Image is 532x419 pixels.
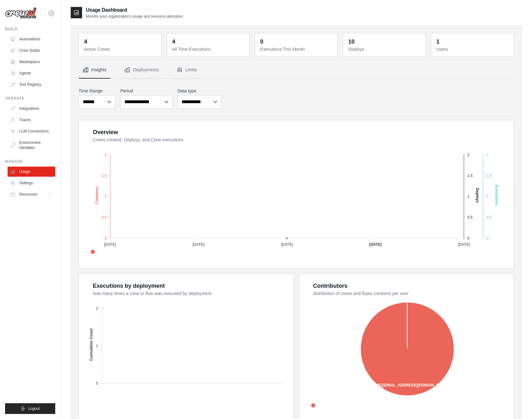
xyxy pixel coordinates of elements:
tspan: [DATE] [369,242,382,247]
img: Logo [5,7,37,19]
text: Cumulative Count [89,328,93,361]
tspan: [DATE] [281,242,293,247]
tspan: 2 [105,153,107,157]
a: Agents [8,68,55,78]
label: Data type [177,88,221,94]
a: Settings [8,178,55,188]
a: Marketplace [8,57,55,67]
tspan: 0.5 [102,215,107,220]
div: Build [5,27,55,32]
a: Automations [8,34,55,44]
h2: Usage Dashboard [86,6,183,14]
button: Limits [173,62,201,79]
text: Creations [95,186,99,204]
tspan: 2 [487,153,489,157]
tspan: 1 [105,194,107,199]
tspan: 1.5 [467,174,473,178]
a: Crew Studio [8,45,55,56]
a: LLM Connections [8,126,55,136]
text: Deploys [475,188,480,203]
div: Contributors [313,281,348,290]
button: Deployments [120,62,163,79]
dt: All Time Executions [172,46,246,52]
tspan: 1 [96,344,98,348]
tspan: 0 [105,236,107,240]
a: Environment Variables [8,138,55,153]
a: Traces [8,115,55,125]
tspan: 2 [467,153,469,157]
div: Operate [5,96,55,101]
dt: Deploys [348,46,422,52]
tspan: [DATE] [193,242,205,247]
a: Usage [8,167,55,177]
tspan: 0.5 [467,215,473,220]
label: Period [120,88,172,94]
tspan: [DATE] [104,242,116,247]
tspan: 1.5 [487,174,492,178]
div: 4 [172,37,175,46]
button: Insights [79,62,110,79]
span: Logout [28,406,40,411]
tspan: 1 [467,194,469,199]
a: Integrations [8,103,55,114]
dt: Users [436,46,510,52]
dt: Executions This Month [260,46,334,52]
div: Manage [5,159,55,164]
tspan: [DATE] [458,242,470,247]
text: Executions [494,185,499,205]
nav: Tabs [79,62,514,79]
div: Executions by deployment [93,281,165,290]
dt: Crews created, Deploys, and Crew executions [93,137,506,143]
dt: how many times a crew or flow was executed by deployment [93,290,286,297]
dt: Active Crews [84,46,158,52]
button: Resources [8,189,55,199]
tspan: 0 [487,236,489,240]
tspan: 0.5 [487,215,492,220]
tspan: 0 [467,236,469,240]
a: Tool Registry [8,80,55,90]
span: Resources [19,192,37,197]
div: Overview [93,128,118,137]
dt: distribution of crews and flows creations per user [313,290,506,297]
button: Logout [5,403,55,414]
div: 0 [260,37,263,46]
p: Monitor your organization's usage and resource allocation [86,14,183,19]
tspan: 2 [96,306,98,311]
tspan: 1.5 [102,174,107,178]
tspan: 0 [96,381,98,386]
label: Time Range [79,88,115,94]
div: 4 [84,37,87,46]
tspan: 1 [487,194,489,199]
div: 1 [436,37,439,46]
div: 10 [348,37,355,46]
